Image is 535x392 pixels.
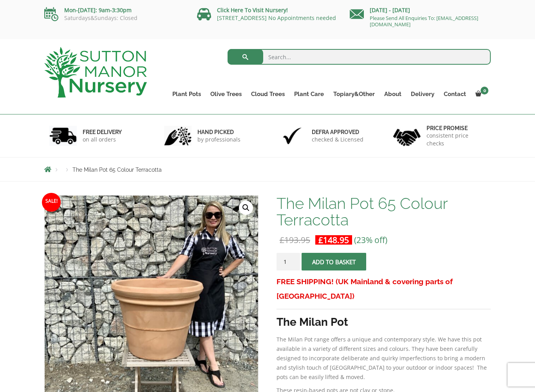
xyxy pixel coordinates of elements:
p: Saturdays&Sundays: Closed [44,15,185,21]
nav: Breadcrumbs [44,166,491,172]
span: The Milan Pot 65 Colour Terracotta [72,167,162,173]
p: by professionals [197,136,240,143]
input: Product quantity [277,253,300,270]
img: 3.jpg [278,126,306,146]
p: Mon-[DATE]: 9am-3:30pm [44,5,185,15]
a: Plant Pots [168,89,206,100]
p: on all orders [83,136,122,143]
h1: The Milan Pot 65 Colour Terracotta [277,195,491,228]
img: 4.jpg [393,124,421,148]
p: [DATE] - [DATE] [350,5,491,15]
a: View full-screen image gallery [239,201,253,215]
strong: The Milan Pot [277,316,348,328]
a: About [380,89,406,100]
p: The Milan Pot range offers a unique and contemporary style. We have this pot available in a varie... [277,335,491,382]
h6: Defra approved [312,129,363,136]
a: Click Here To Visit Nursery! [217,6,288,14]
span: 0 [481,87,488,94]
h6: hand picked [197,129,240,136]
a: Please Send All Enquiries To: [EMAIL_ADDRESS][DOMAIN_NAME] [370,15,478,28]
a: Contact [439,89,471,100]
span: (23% off) [354,234,387,245]
a: Plant Care [289,89,329,100]
bdi: 148.95 [318,234,349,245]
h6: Price promise [427,125,486,132]
a: Cloud Trees [246,89,289,100]
p: checked & Licensed [312,136,363,143]
button: Add to basket [302,253,366,270]
span: Sale! [42,193,61,212]
input: Search... [228,49,491,65]
h3: FREE SHIPPING! (UK Mainland & covering parts of [GEOGRAPHIC_DATA]) [277,274,491,303]
a: Topiary&Other [329,89,380,100]
p: consistent price checks [427,132,486,147]
span: £ [280,234,284,245]
img: 2.jpg [164,126,192,146]
a: Olive Trees [206,89,246,100]
bdi: 193.95 [280,234,310,245]
span: £ [318,234,323,245]
a: [STREET_ADDRESS] No Appointments needed [217,14,336,22]
a: Delivery [406,89,439,100]
h6: FREE DELIVERY [83,129,122,136]
a: 0 [471,89,491,100]
img: 1.jpg [49,126,77,146]
img: logo [44,47,147,98]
